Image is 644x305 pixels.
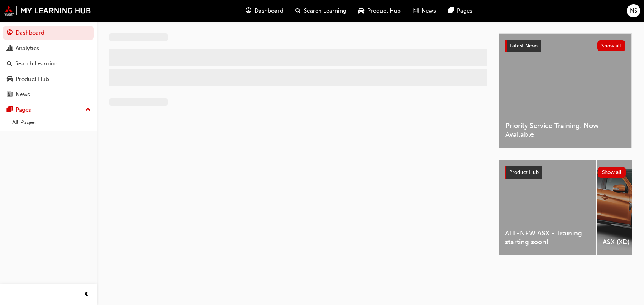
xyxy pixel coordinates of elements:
[457,6,472,15] span: Pages
[358,6,364,16] span: car-icon
[85,105,91,115] span: up-icon
[598,167,626,178] button: Show all
[3,41,94,55] a: Analytics
[16,106,31,114] div: Pages
[510,43,538,49] span: Latest News
[7,76,13,83] span: car-icon
[627,4,640,17] button: NS
[413,6,418,16] span: news-icon
[3,103,94,117] button: Pages
[9,117,94,128] a: All Pages
[505,166,626,179] a: Product HubShow all
[442,3,478,19] a: pages-iconPages
[499,160,596,255] a: ALL-NEW ASX - Training starting soon!
[3,87,94,101] a: News
[254,6,283,15] span: Dashboard
[421,6,436,15] span: News
[7,91,13,98] span: news-icon
[3,24,94,103] button: DashboardAnalyticsSearch LearningProduct HubNews
[505,229,590,246] span: ALL-NEW ASX - Training starting soon!
[240,3,289,19] a: guage-iconDashboard
[352,3,407,19] a: car-iconProduct Hub
[3,57,94,71] a: Search Learning
[3,72,94,86] a: Product Hub
[630,6,637,15] span: NS
[295,6,301,16] span: search-icon
[499,33,632,148] a: Latest NewsShow allPriority Service Training: Now Available!
[289,3,352,19] a: search-iconSearch Learning
[505,40,625,52] a: Latest NewsShow all
[4,6,91,16] img: mmal
[505,122,625,139] span: Priority Service Training: Now Available!
[7,45,13,52] span: chart-icon
[15,59,58,68] div: Search Learning
[246,6,251,16] span: guage-icon
[16,75,49,84] div: Product Hub
[84,290,89,299] span: prev-icon
[16,44,39,53] div: Analytics
[304,6,346,15] span: Search Learning
[367,6,401,15] span: Product Hub
[509,169,539,175] span: Product Hub
[3,26,94,40] a: Dashboard
[7,60,12,67] span: search-icon
[597,40,626,51] button: Show all
[16,90,30,99] div: News
[7,107,13,114] span: pages-icon
[407,3,442,19] a: news-iconNews
[7,30,13,36] span: guage-icon
[448,6,454,16] span: pages-icon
